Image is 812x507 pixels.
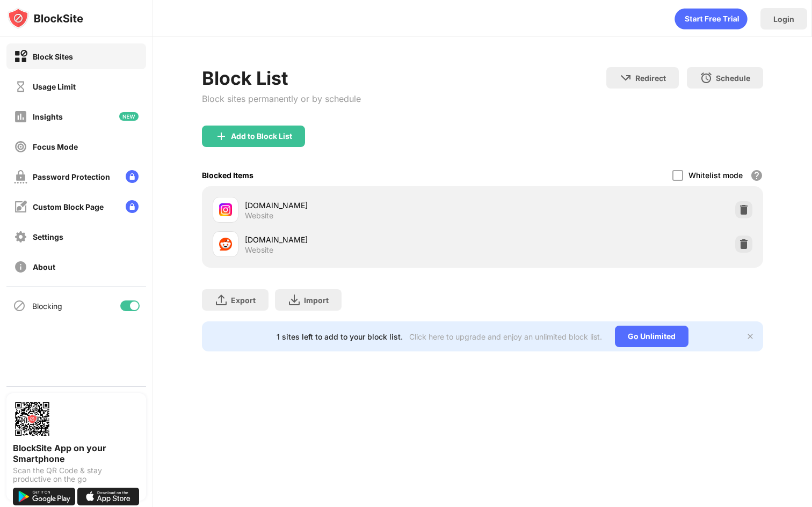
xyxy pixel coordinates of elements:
img: lock-menu.svg [126,200,139,213]
div: Import [304,296,329,305]
div: Add to Block List [231,132,292,141]
img: options-page-qr-code.png [13,400,52,438]
img: new-icon.svg [119,112,139,121]
img: favicons [219,203,232,216]
div: animation [675,8,748,30]
div: [DOMAIN_NAME] [245,200,483,211]
div: Schedule [716,74,750,83]
div: About [33,262,55,271]
img: time-usage-off.svg [14,80,27,93]
div: Focus Mode [33,142,78,151]
div: Usage Limit [33,82,76,91]
img: password-protection-off.svg [14,170,27,183]
div: Website [245,211,273,221]
div: Website [245,245,273,255]
div: Settings [33,232,63,241]
img: customize-block-page-off.svg [14,200,27,214]
img: block-on.svg [14,50,27,63]
img: blocking-icon.svg [13,299,26,312]
div: Custom Block Page [33,202,104,211]
div: Blocking [32,302,62,311]
div: 1 sites left to add to your block list. [277,332,403,341]
div: Export [231,296,256,305]
div: Scan the QR Code & stay productive on the go [13,466,140,483]
img: x-button.svg [746,332,755,341]
div: Block List [202,67,361,89]
img: settings-off.svg [14,230,27,244]
img: get-it-on-google-play.svg [13,488,75,505]
div: [DOMAIN_NAME] [245,234,483,245]
div: Blocked Items [202,171,253,180]
div: Login [773,14,794,24]
div: Password Protection [33,172,110,181]
img: focus-off.svg [14,140,27,153]
div: Block Sites [33,52,73,61]
img: lock-menu.svg [126,170,139,183]
div: BlockSite App on your Smartphone [13,443,140,464]
div: Insights [33,112,63,121]
div: Whitelist mode [688,171,743,180]
img: favicons [219,238,232,251]
div: Click here to upgrade and enjoy an unlimited block list. [409,332,602,341]
img: about-off.svg [14,260,27,274]
img: logo-blocksite.svg [8,8,83,29]
div: Go Unlimited [615,326,688,347]
img: insights-off.svg [14,110,27,123]
div: Block sites permanently or by schedule [202,93,361,104]
div: Redirect [635,74,666,83]
img: download-on-the-app-store.svg [77,488,140,505]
